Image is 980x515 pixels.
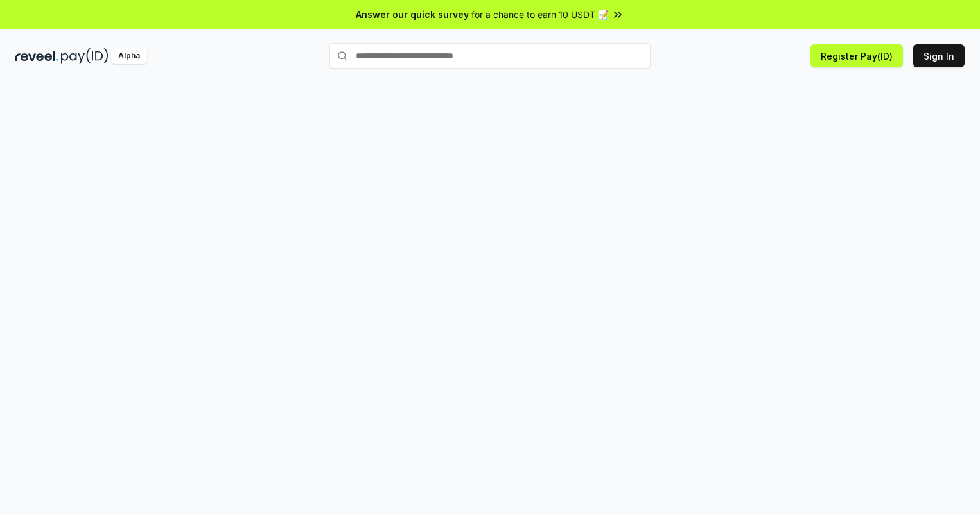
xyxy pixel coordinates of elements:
[356,8,469,21] span: Answer our quick survey
[810,44,903,67] button: Register Pay(ID)
[913,44,965,67] button: Sign In
[61,48,109,64] img: pay_id
[15,48,58,64] img: reveel_dark
[111,48,147,64] div: Alpha
[471,8,609,21] span: for a chance to earn 10 USDT 📝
